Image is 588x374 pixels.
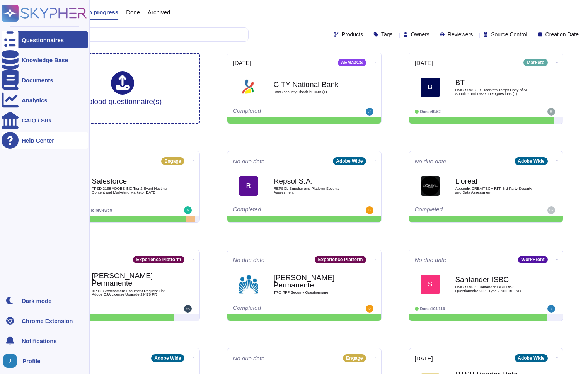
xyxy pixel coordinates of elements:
div: Completed [233,305,328,313]
span: Tags [381,32,393,37]
img: user [547,108,555,116]
div: Upload questionnaire(s) [83,71,162,105]
b: L'oreal [455,177,533,185]
div: Dark mode [22,298,52,304]
span: No due date [233,257,265,263]
div: Adobe Wide [515,354,547,362]
span: No due date [233,158,265,164]
div: Chrome Extension [22,318,73,324]
div: Completed [415,206,510,214]
span: KP CIS Assessment Document Request List Adobe CJA License Upgrade.29476 PR [92,289,169,296]
span: DMSR 29520 Santander ISBC Risk Questionnaire 2025 Type 2 ADOBE INC [455,285,533,292]
img: user [547,305,555,313]
b: CITY National Bank [274,81,351,88]
div: B [421,78,440,97]
a: Analytics [2,92,88,109]
span: In progress [87,9,118,15]
a: Questionnaires [2,31,88,48]
div: Knowledge Base [22,57,68,63]
span: Archived [148,9,170,15]
b: [PERSON_NAME] Permanente [274,274,351,289]
img: user [184,206,192,214]
div: Engage [161,157,184,165]
div: WorkFront [518,256,547,263]
div: CAIQ / SIG [22,117,51,123]
button: user [2,352,22,369]
div: R [239,176,258,195]
span: [DATE] [415,60,433,66]
div: Engage [343,354,366,362]
div: Analytics [22,97,48,103]
span: No due date [415,257,447,263]
a: Chrome Extension [2,312,88,329]
img: user [3,354,17,368]
span: Done: 104/116 [420,307,445,311]
div: Documents [22,77,53,83]
span: To review: 9 [90,208,112,212]
b: BT [455,79,533,86]
b: Salesforce [92,177,169,185]
img: user [184,305,192,313]
span: TPSD 2158 ADOBE INC Tier 2 Event Hosting, Content and Marketing Marketo [DATE] [92,187,169,194]
div: Adobe Wide [151,354,184,362]
span: Done: 49/52 [420,110,441,114]
div: Help Center [22,138,54,143]
span: Source Control [491,32,527,37]
b: [PERSON_NAME] Permanente [92,272,169,287]
span: Owners [411,32,429,37]
span: Products [342,32,363,37]
img: Logo [421,176,440,195]
span: Creation Date [545,32,579,37]
span: [DATE] [415,355,433,361]
span: Profile [22,358,41,364]
a: Knowledge Base [2,51,88,68]
div: Experience Platform [133,256,184,263]
b: Repsol S.A. [274,177,351,185]
span: [DATE] [233,60,251,66]
span: Reviewers [448,32,473,37]
div: Experience Platform [315,256,366,263]
img: Logo [239,275,258,294]
a: Documents [2,71,88,88]
span: No due date [233,355,265,361]
span: No due date [415,158,447,164]
span: Notifications [22,338,57,344]
span: Done [126,9,140,15]
div: Questionnaires [22,37,64,43]
span: SaaS security Checklist CNB (1) [274,90,351,94]
div: S [421,275,440,294]
img: user [366,206,373,214]
a: Help Center [2,132,88,149]
img: Logo [239,78,258,97]
div: Completed [233,206,328,214]
img: user [547,206,555,214]
span: Appendix CREAITECH RFP 3rd Party Security and Data Assessment [455,187,533,194]
img: user [366,108,373,116]
div: Adobe Wide [515,157,547,165]
img: user [366,305,373,313]
b: Santander ISBC [455,276,533,283]
div: Adobe Wide [333,157,366,165]
div: Completed [233,108,328,116]
span: DMSR 29366 BT Marketo Target Copy of AI Supplier and Developer Questions (1) [455,88,533,95]
span: REPSOL Supplier and Platform Security Assessment [274,187,351,194]
a: CAIQ / SIG [2,112,88,129]
span: TRO RFP Secuirty Questionnaire [274,291,351,294]
div: AEMaaCS [338,59,366,66]
div: Marketo [523,59,547,66]
input: Search by keywords [31,28,248,41]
